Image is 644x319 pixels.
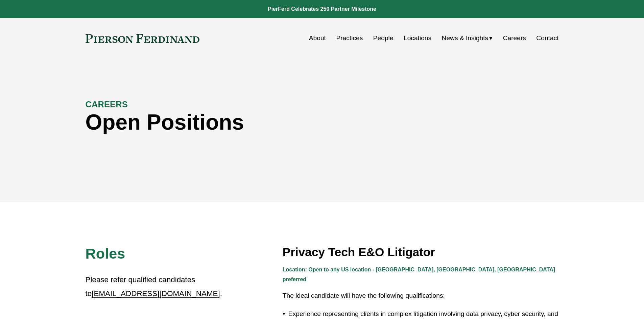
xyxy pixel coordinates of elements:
[86,273,223,300] p: Please refer qualified candidates to .
[283,245,559,260] h3: Privacy Tech E&O Litigator
[442,32,488,44] span: News & Insights
[86,110,440,135] h1: Open Positions
[92,289,220,298] a: [EMAIL_ADDRESS][DOMAIN_NAME]
[503,32,526,45] a: Careers
[86,100,128,109] strong: CAREERS
[336,32,363,45] a: Practices
[442,32,493,45] a: folder dropdown
[86,245,125,262] span: Roles
[309,32,326,45] a: About
[283,290,559,302] p: The ideal candidate will have the following qualifications:
[373,32,393,45] a: People
[283,267,557,282] strong: Location: Open to any US location - [GEOGRAPHIC_DATA], [GEOGRAPHIC_DATA], [GEOGRAPHIC_DATA] prefe...
[536,32,558,45] a: Contact
[404,32,431,45] a: Locations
